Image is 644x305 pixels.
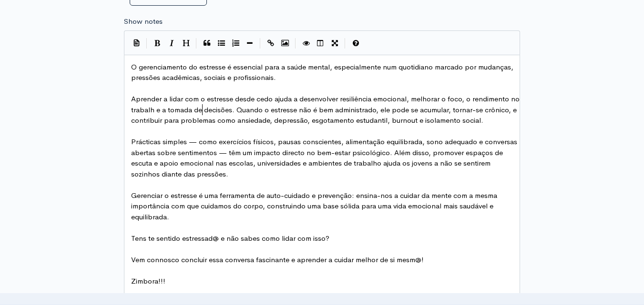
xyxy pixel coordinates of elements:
button: Insert Show Notes Template [129,35,143,49]
span: Prácticas simples — como exercícios físicos, pausas conscientes, alimentação equilibrada, sono ad... [131,137,519,178]
button: Insert Horizontal Line [243,36,257,50]
button: Markdown Guide [348,36,363,50]
button: Bold [150,36,164,50]
i: | [146,38,147,49]
span: Aprender a lidar com o estresse desde cedo ajuda a desenvolver resiliência emocional, melhorar o ... [131,94,521,125]
span: Vem connosco concluir essa conversa fascinante e aprender a cuidar melhor de si mesm@! [131,255,424,264]
button: Toggle Preview [299,36,313,50]
button: Heading [179,36,193,50]
button: Generic List [214,36,228,50]
span: Gerenciar o estresse é uma ferramenta de auto-cuidado e prevenção: ensina-nos a cuidar da mente c... [131,191,499,221]
span: Zimbora!!! [131,276,165,285]
i: | [196,38,197,49]
button: Quote [200,36,214,50]
i: | [295,38,296,49]
button: Create Link [264,36,278,50]
button: Numbered List [228,36,243,50]
i: | [345,38,346,49]
button: Insert Image [278,36,292,50]
button: Toggle Fullscreen [327,36,342,50]
span: O gerenciamento do estresse é essencial para a saúde mental, especialmente num quotidiano marcado... [131,62,515,82]
i: | [260,38,261,49]
button: Italic [164,36,179,50]
span: Tens te sentido estressad@ e não sabes como lidar com isso? [131,234,329,243]
label: Show notes [124,16,163,27]
button: Toggle Side by Side [313,36,327,50]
